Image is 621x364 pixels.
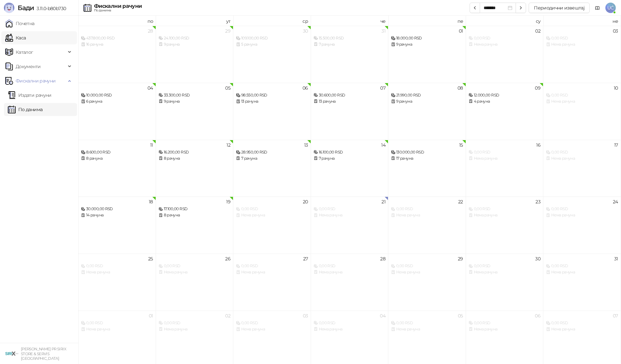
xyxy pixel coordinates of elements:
[233,197,311,254] td: 2025-08-20
[233,83,311,140] td: 2025-08-06
[156,140,234,197] td: 2025-08-12
[466,26,544,83] td: 2025-08-02
[81,326,153,332] div: Нема рачуна
[5,31,26,44] a: Каса
[236,206,308,212] div: 0,00 RSD
[466,254,544,311] td: 2025-08-30
[311,16,389,26] th: че
[81,149,153,155] div: 8.600,00 RSD
[536,199,540,204] div: 23
[78,26,156,83] td: 2025-07-28
[469,212,541,218] div: Нема рачуна
[225,29,230,33] div: 29
[469,41,541,48] div: Нема рачуна
[543,83,621,140] td: 2025-08-10
[303,86,308,90] div: 06
[469,92,541,98] div: 12.000,00 RSD
[546,35,618,41] div: 0,00 RSD
[388,83,466,140] td: 2025-08-08
[81,263,153,269] div: 0,00 RSD
[225,313,230,318] div: 02
[159,35,231,41] div: 24.100,00 RSD
[469,320,541,326] div: 0,00 RSD
[16,46,33,59] span: Каталог
[34,6,66,11] span: 3.11.0-b80b730
[391,155,463,162] div: 17 рачуна
[391,326,463,332] div: Нема рачуна
[388,26,466,83] td: 2025-08-01
[546,155,618,162] div: Нема рачуна
[605,3,616,13] span: UĆ
[233,16,311,26] th: ср
[543,16,621,26] th: не
[81,320,153,326] div: 0,00 RSD
[391,263,463,269] div: 0,00 RSD
[535,86,540,90] div: 09
[546,206,618,212] div: 0,00 RSD
[311,26,389,83] td: 2025-07-31
[314,263,386,269] div: 0,00 RSD
[546,263,618,269] div: 0,00 RSD
[159,92,231,98] div: 33.300,00 RSD
[233,26,311,83] td: 2025-07-30
[78,254,156,311] td: 2025-08-25
[303,199,308,204] div: 20
[81,98,153,105] div: 6 рачуна
[458,199,463,204] div: 22
[613,313,618,318] div: 07
[147,86,153,90] div: 04
[391,269,463,275] div: Нема рачуна
[391,206,463,212] div: 0,00 RSD
[535,29,540,33] div: 02
[388,140,466,197] td: 2025-08-15
[380,86,385,90] div: 07
[314,206,386,212] div: 0,00 RSD
[225,86,230,90] div: 05
[391,41,463,48] div: 9 рачуна
[311,254,389,311] td: 2025-08-28
[529,3,590,13] button: Периодични извештај
[391,35,463,41] div: 18.000,00 RSD
[592,3,603,13] a: Документација
[81,206,153,212] div: 30.000,00 RSD
[536,143,540,147] div: 16
[156,197,234,254] td: 2025-08-19
[78,197,156,254] td: 2025-08-18
[5,347,18,360] img: 64x64-companyLogo-cb9a1907-c9b0-4601-bb5e-5084e694c383.png
[381,199,385,204] div: 21
[156,83,234,140] td: 2025-08-05
[236,212,308,218] div: Нема рачуна
[314,212,386,218] div: Нема рачуна
[236,326,308,332] div: Нема рачуна
[466,197,544,254] td: 2025-08-23
[546,98,618,105] div: Нема рачуна
[391,212,463,218] div: Нема рачуна
[543,26,621,83] td: 2025-08-03
[21,347,66,361] small: [PERSON_NAME] PR SIRIX STORE & SERVIS [GEOGRAPHIC_DATA]
[156,254,234,311] td: 2025-08-26
[314,326,386,332] div: Нема рачуна
[159,326,231,332] div: Нема рачуна
[314,149,386,155] div: 16.100,00 RSD
[469,206,541,212] div: 0,00 RSD
[8,89,52,102] a: Издати рачуни
[303,29,308,33] div: 30
[613,29,618,33] div: 03
[458,256,463,261] div: 29
[233,140,311,197] td: 2025-08-13
[469,269,541,275] div: Нема рачуна
[459,143,463,147] div: 15
[469,326,541,332] div: Нема рачуна
[391,98,463,105] div: 9 рачуна
[391,320,463,326] div: 0,00 RSD
[546,320,618,326] div: 0,00 RSD
[303,313,308,318] div: 03
[226,143,230,147] div: 12
[159,98,231,105] div: 9 рачуна
[466,16,544,26] th: су
[4,3,14,13] img: Logo
[391,149,463,155] div: 130.000,00 RSD
[469,263,541,269] div: 0,00 RSD
[148,256,153,261] div: 25
[314,320,386,326] div: 0,00 RSD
